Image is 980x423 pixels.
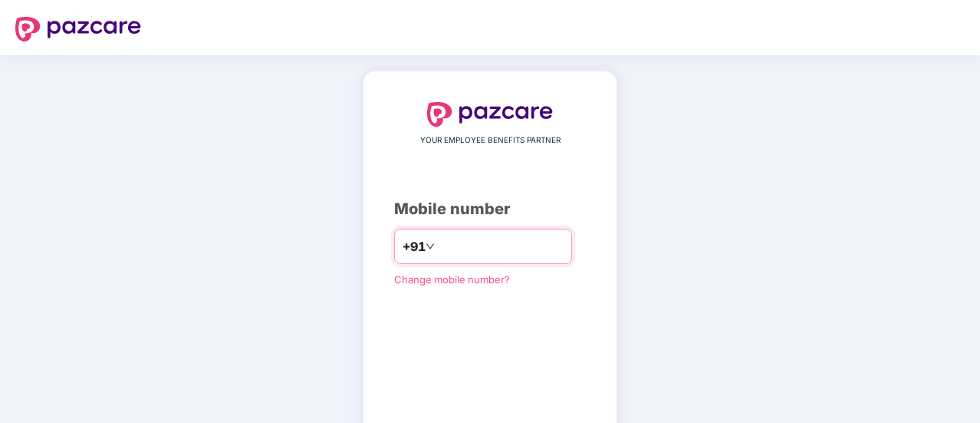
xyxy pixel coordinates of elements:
img: logo [427,102,553,127]
div: Mobile number [394,197,586,221]
span: down [426,242,435,251]
span: +91 [403,237,426,256]
a: Change mobile number? [394,273,510,286]
img: logo [15,17,141,41]
span: YOUR EMPLOYEE BENEFITS PARTNER [420,134,561,147]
